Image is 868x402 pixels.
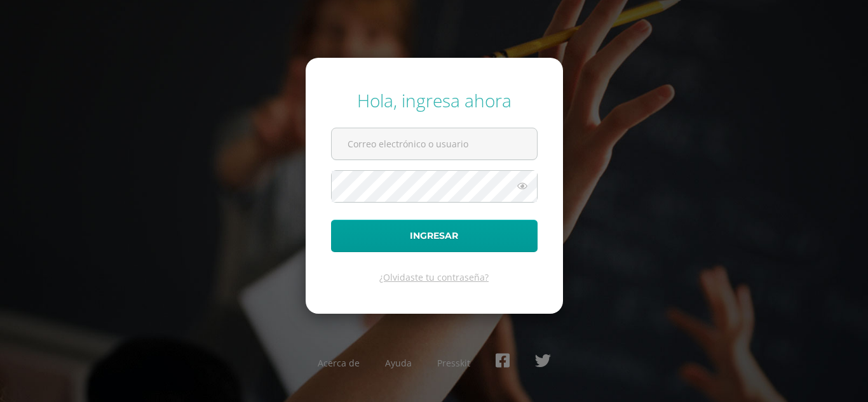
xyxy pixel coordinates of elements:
[437,357,470,369] a: Presskit
[332,128,537,159] input: Correo electrónico o usuario
[331,220,538,252] button: Ingresar
[318,357,360,369] a: Acerca de
[379,271,489,283] a: ¿Olvidaste tu contraseña?
[331,88,538,112] div: Hola, ingresa ahora
[385,357,412,369] a: Ayuda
